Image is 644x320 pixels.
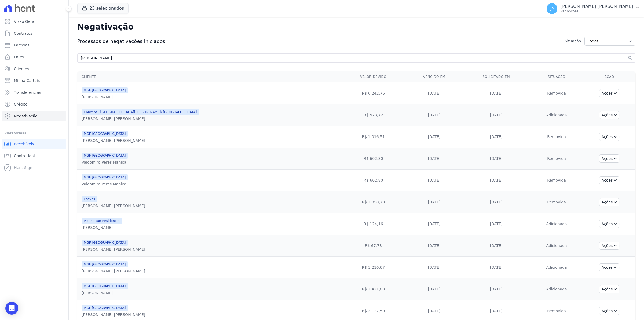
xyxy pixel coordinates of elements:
a: Crédito [2,99,66,110]
div: [PERSON_NAME] [PERSON_NAME] [82,268,145,274]
td: Removida [530,148,583,170]
div: [PERSON_NAME] [PERSON_NAME] [82,138,145,143]
span: MGF [GEOGRAPHIC_DATA] [82,261,128,267]
td: [DATE] [406,170,463,191]
td: [DATE] [406,235,463,257]
td: [DATE] [406,126,463,148]
span: MGF [GEOGRAPHIC_DATA] [82,153,128,159]
button: JP [PERSON_NAME] [PERSON_NAME] Ver opções [542,1,644,16]
td: [DATE] [406,148,463,170]
td: [DATE] [406,82,463,104]
td: Removida [530,191,583,213]
td: R$ 1.016,51 [341,126,406,148]
span: MGF [GEOGRAPHIC_DATA] [82,87,128,93]
span: Contratos [14,31,32,36]
td: [DATE] [406,104,463,126]
th: Solicitado em [463,71,530,82]
a: Conta Hent [2,150,66,161]
td: R$ 602,80 [341,170,406,191]
td: Adicionada [530,213,583,235]
div: Valdomiro Peres Manica [82,181,128,187]
div: [PERSON_NAME] [82,225,122,230]
td: Removida [530,170,583,191]
td: R$ 602,80 [341,148,406,170]
td: Removida [530,126,583,148]
div: [PERSON_NAME] [PERSON_NAME] [82,203,145,208]
td: [DATE] [463,191,530,213]
button: Ações [599,307,620,315]
td: [DATE] [463,235,530,257]
p: Ver opções [561,9,633,13]
a: Recebíveis [2,139,66,149]
span: MGF [GEOGRAPHIC_DATA] [82,131,128,137]
button: Ações [599,263,620,271]
td: [DATE] [463,82,530,104]
td: Adicionada [530,235,583,257]
span: Crédito [14,102,28,107]
p: [PERSON_NAME] [PERSON_NAME] [561,4,633,9]
span: Visão Geral [14,19,35,24]
th: Cliente [77,71,341,82]
span: MGF [GEOGRAPHIC_DATA] [82,174,128,180]
th: Valor devido [341,71,406,82]
span: Lotes [14,54,24,60]
button: Ações [599,176,620,184]
span: Transferências [14,90,41,95]
span: Situação: [565,38,582,44]
td: [DATE] [463,213,530,235]
span: Conta Hent [14,153,35,159]
div: [PERSON_NAME] [PERSON_NAME] [82,247,145,252]
span: Clientes [14,66,29,71]
div: [PERSON_NAME] [82,94,128,100]
span: Manhattan Residencial [82,218,122,224]
span: MGF [GEOGRAPHIC_DATA] [82,240,128,246]
td: R$ 6.242,76 [341,82,406,104]
a: Parcelas [2,40,66,51]
td: R$ 1.421,00 [341,278,406,300]
button: Ações [599,285,620,293]
button: Ações [599,198,620,206]
td: R$ 523,72 [341,104,406,126]
div: [PERSON_NAME] [PERSON_NAME] [82,312,145,317]
td: [DATE] [463,104,530,126]
span: Parcelas [14,42,30,48]
td: Removida [530,82,583,104]
a: Minha Carteira [2,75,66,86]
span: Processos de negativações iniciados [77,38,165,45]
button: Ações [599,111,620,119]
td: [DATE] [406,191,463,213]
td: [DATE] [463,126,530,148]
th: Ação [583,71,635,82]
span: Recebíveis [14,141,34,147]
h2: Negativação [77,21,635,32]
span: Leaves [82,196,97,202]
button: search [628,55,633,61]
input: Buscar por nome, CPF ou e-mail [80,55,627,61]
a: Clientes [2,63,66,74]
td: [DATE] [463,278,530,300]
td: R$ 1.216,67 [341,257,406,278]
span: Minha Carteira [14,78,42,83]
td: [DATE] [406,257,463,278]
button: Ações [599,89,620,97]
td: Adicionada [530,278,583,300]
a: Contratos [2,28,66,39]
button: Ações [599,133,620,141]
td: [DATE] [463,148,530,170]
td: R$ 67,78 [341,235,406,257]
td: R$ 1.058,78 [341,191,406,213]
a: Transferências [2,87,66,98]
div: Open Intercom Messenger [5,302,18,315]
th: Situação [530,71,583,82]
div: Valdomiro Peres Manica [82,160,128,165]
a: Lotes [2,52,66,62]
span: Concept - [GEOGRAPHIC_DATA][PERSON_NAME]/ [GEOGRAPHIC_DATA] [82,109,199,115]
button: Ações [599,242,620,250]
div: [PERSON_NAME] [PERSON_NAME] [82,116,199,121]
div: Plataformas [4,130,64,136]
div: [PERSON_NAME] [82,290,128,296]
span: JP [550,7,554,10]
a: Visão Geral [2,16,66,27]
span: MGF [GEOGRAPHIC_DATA] [82,305,128,311]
